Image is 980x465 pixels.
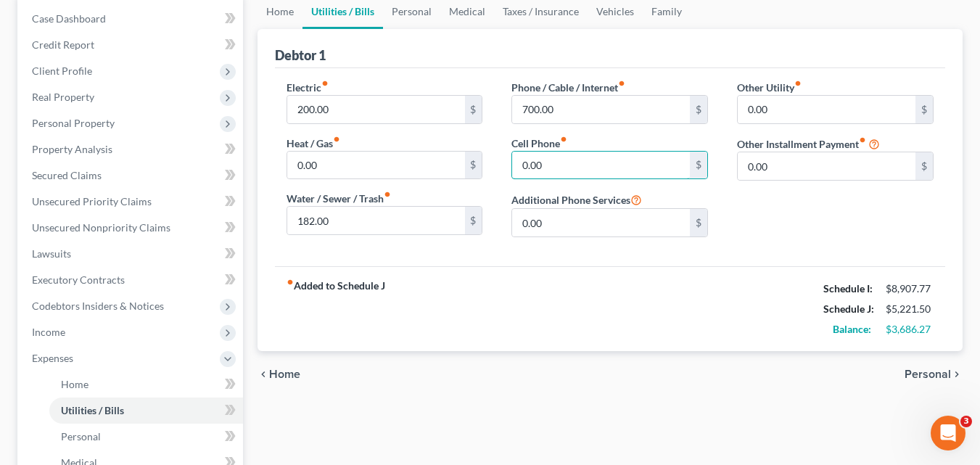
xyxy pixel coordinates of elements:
[269,369,300,380] span: Home
[32,65,92,77] span: Client Profile
[833,323,871,335] strong: Balance:
[20,162,243,189] a: Secured Claims
[32,221,170,234] span: Unsecured Nonpriority Claims
[737,136,866,152] label: Other Installment Payment
[465,152,482,179] div: $
[20,32,243,58] a: Credit Report
[61,404,124,416] span: Utilities / Bills
[960,416,972,427] span: 3
[690,152,707,179] div: $
[794,80,802,87] i: fiber_manual_record
[32,247,71,260] span: Lawsuits
[49,371,243,398] a: Home
[32,326,65,338] span: Income
[20,241,243,267] a: Lawsuits
[287,152,465,179] input: --
[32,273,125,286] span: Executory Contracts
[512,209,690,236] input: --
[886,281,934,296] div: $8,907.77
[905,369,963,380] button: Personal chevron_right
[49,424,243,450] a: Personal
[915,96,933,123] div: $
[32,169,102,181] span: Secured Claims
[287,279,294,286] i: fiber_manual_record
[287,80,329,95] label: Electric
[737,80,802,95] label: Other Utility
[511,136,567,151] label: Cell Phone
[20,189,243,215] a: Unsecured Priority Claims
[61,378,88,390] span: Home
[32,143,112,155] span: Property Analysis
[20,215,243,241] a: Unsecured Nonpriority Claims
[690,96,707,123] div: $
[560,136,567,143] i: fiber_manual_record
[258,369,300,380] button: chevron_left Home
[512,152,690,179] input: --
[951,369,963,380] i: chevron_right
[384,191,391,198] i: fiber_manual_record
[738,152,915,180] input: --
[915,152,933,180] div: $
[49,398,243,424] a: Utilities / Bills
[618,80,625,87] i: fiber_manual_record
[512,96,690,123] input: --
[287,96,465,123] input: --
[511,191,642,208] label: Additional Phone Services
[859,136,866,144] i: fiber_manual_record
[20,136,243,162] a: Property Analysis
[275,46,326,64] div: Debtor 1
[905,369,951,380] span: Personal
[20,267,243,293] a: Executory Contracts
[465,96,482,123] div: $
[287,191,391,206] label: Water / Sewer / Trash
[823,282,873,295] strong: Schedule I:
[886,322,934,337] div: $3,686.27
[931,416,965,450] iframe: Intercom live chat
[32,38,94,51] span: Credit Report
[258,369,269,380] i: chevron_left
[738,96,915,123] input: --
[287,279,385,340] strong: Added to Schedule J
[20,6,243,32] a: Case Dashboard
[511,80,625,95] label: Phone / Cable / Internet
[321,80,329,87] i: fiber_manual_record
[32,117,115,129] span: Personal Property
[823,303,874,315] strong: Schedule J:
[61,430,101,443] span: Personal
[32,195,152,207] span: Unsecured Priority Claims
[333,136,340,143] i: fiber_manual_record
[32,300,164,312] span: Codebtors Insiders & Notices
[32,91,94,103] span: Real Property
[287,136,340,151] label: Heat / Gas
[886,302,934,316] div: $5,221.50
[287,207,465,234] input: --
[465,207,482,234] div: $
[690,209,707,236] div: $
[32,12,106,25] span: Case Dashboard
[32,352,73,364] span: Expenses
